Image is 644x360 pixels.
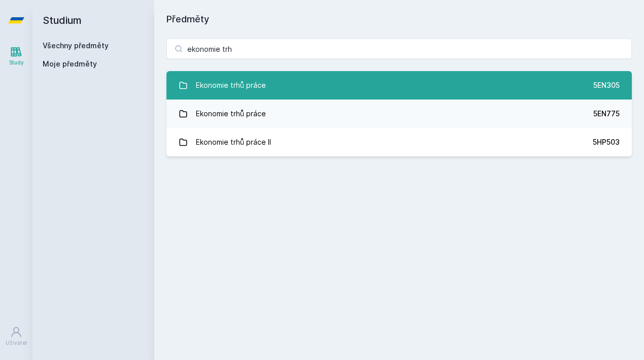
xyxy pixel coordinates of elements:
[6,339,27,347] div: Uživatel
[166,39,632,59] input: Název nebo ident předmětu…
[166,128,632,156] a: Ekonomie trhů práce II 5HP503
[166,100,632,128] a: Ekonomie trhů práce 5EN775
[166,12,632,26] h1: Předměty
[2,321,30,352] a: Uživatel
[196,104,266,124] div: Ekonomie trhů práce
[593,137,620,147] div: 5HP503
[43,59,97,69] span: Moje předměty
[166,71,632,100] a: Ekonomie trhů práce 5EN305
[593,109,620,119] div: 5EN775
[196,75,266,95] div: Ekonomie trhů práce
[196,132,271,152] div: Ekonomie trhů práce II
[43,41,109,50] a: Všechny předměty
[2,41,30,72] a: Study
[593,80,620,90] div: 5EN305
[9,59,24,67] div: Study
